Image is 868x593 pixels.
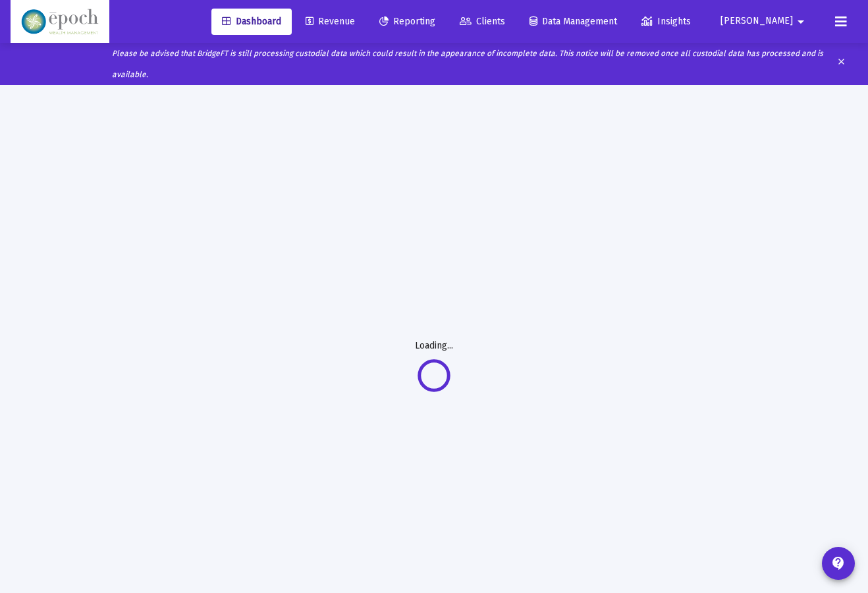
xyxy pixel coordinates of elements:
[379,16,435,27] span: Reporting
[631,9,701,35] a: Insights
[529,16,617,27] span: Data Management
[836,54,846,74] mat-icon: clear
[369,9,446,35] a: Reporting
[793,9,809,35] mat-icon: arrow_drop_down
[306,16,355,27] span: Revenue
[460,16,505,27] span: Clients
[211,9,292,35] a: Dashboard
[720,16,793,27] span: [PERSON_NAME]
[705,8,825,34] button: [PERSON_NAME]
[295,9,366,35] a: Revenue
[641,16,691,27] span: Insights
[519,9,628,35] a: Data Management
[112,49,823,79] i: Please be advised that BridgeFT is still processing custodial data which could result in the appe...
[449,9,516,35] a: Clients
[830,555,846,571] mat-icon: contact_support
[222,16,281,27] span: Dashboard
[20,9,99,35] img: Dashboard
